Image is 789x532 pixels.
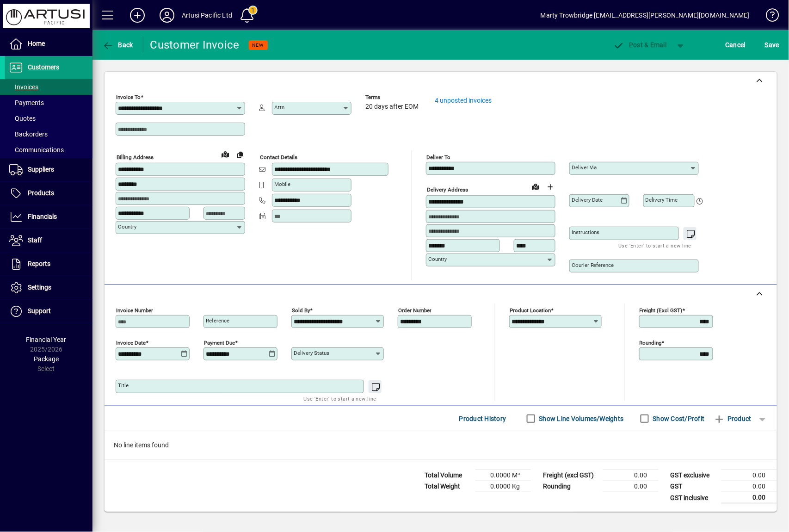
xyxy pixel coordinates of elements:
mat-label: Sold by [292,307,310,314]
a: Suppliers [5,158,92,181]
span: Product History [459,411,506,426]
td: Total Weight [420,481,475,492]
td: Rounding [538,481,603,492]
mat-label: Delivery time [646,197,678,203]
td: 0.00 [603,481,659,492]
div: No line items found [105,431,777,459]
td: 0.00 [721,470,777,481]
span: Financial Year [26,336,67,343]
mat-label: Invoice To [116,94,141,100]
span: ost & Email [613,41,667,49]
span: Settings [28,284,51,291]
a: Invoices [5,79,92,95]
mat-label: Deliver To [426,154,450,161]
mat-label: Freight (excl GST) [640,307,683,314]
mat-label: Country [118,223,136,230]
span: Cancel [726,37,746,52]
mat-label: Courier Reference [572,262,614,268]
label: Show Line Volumes/Weights [537,414,624,423]
td: Total Volume [420,470,475,481]
span: Reports [28,260,50,267]
mat-label: Order number [398,307,431,314]
button: Copy to Delivery address [233,147,247,162]
button: Product History [456,410,510,427]
span: Products [28,189,54,197]
span: Customers [28,63,59,71]
td: 0.0000 M³ [475,470,531,481]
span: Communications [9,146,64,154]
span: Invoices [9,83,38,91]
span: Terms [365,94,421,100]
div: Artusi Pacific Ltd [182,8,232,23]
a: View on map [528,179,543,194]
button: Save [763,37,782,53]
a: Home [5,32,92,56]
mat-label: Product location [510,307,551,314]
span: Package [34,355,59,363]
a: Payments [5,95,92,111]
mat-label: Title [118,382,129,389]
span: ave [765,37,779,52]
td: GST [666,481,721,492]
mat-label: Deliver via [572,164,597,171]
a: View on map [218,147,233,161]
span: Financials [28,213,57,220]
a: 4 unposted invoices [435,97,492,104]
button: Post & Email [609,37,672,53]
span: Staff [28,236,42,244]
button: Back [100,37,136,53]
span: Quotes [9,115,36,122]
span: Home [28,40,45,47]
span: Back [102,41,133,49]
mat-label: Delivery date [572,197,603,203]
button: Choose address [543,179,558,194]
mat-label: Mobile [274,181,290,187]
a: Support [5,300,92,323]
mat-label: Reference [206,317,229,324]
mat-label: Payment due [204,340,235,346]
button: Add [123,7,152,24]
app-page-header-button: Back [92,37,143,53]
mat-label: Instructions [572,229,600,235]
a: Reports [5,253,92,276]
span: Product [714,411,752,426]
td: GST inclusive [666,492,721,504]
label: Show Cost/Profit [651,414,705,423]
span: Backorders [9,130,48,138]
td: 0.0000 Kg [475,481,531,492]
td: 0.00 [721,481,777,492]
a: Settings [5,276,92,299]
a: Financials [5,205,92,229]
div: Marty Trowbridge [EMAIL_ADDRESS][PERSON_NAME][DOMAIN_NAME] [541,8,750,23]
mat-label: Invoice number [116,307,153,314]
mat-hint: Use 'Enter' to start a new line [619,240,691,251]
div: Customer Invoice [150,37,240,52]
mat-hint: Use 'Enter' to start a new line [304,393,376,404]
mat-label: Country [428,256,447,262]
mat-label: Delivery status [294,350,329,356]
mat-label: Rounding [640,340,662,346]
button: Cancel [723,37,748,53]
span: P [629,41,634,49]
span: NEW [253,42,264,48]
a: Knowledge Base [759,2,777,32]
a: Communications [5,142,92,158]
span: Payments [9,99,44,106]
mat-label: Invoice date [116,340,146,346]
span: 20 days after EOM [365,103,419,111]
td: 0.00 [721,492,777,504]
a: Backorders [5,126,92,142]
a: Staff [5,229,92,252]
mat-label: Attn [274,104,284,111]
span: Suppliers [28,166,54,173]
a: Quotes [5,111,92,126]
button: Profile [152,7,182,24]
span: Support [28,307,51,315]
span: S [765,41,769,49]
td: 0.00 [603,470,659,481]
td: GST exclusive [666,470,721,481]
td: Freight (excl GST) [538,470,603,481]
a: Products [5,182,92,205]
button: Product [709,410,756,427]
